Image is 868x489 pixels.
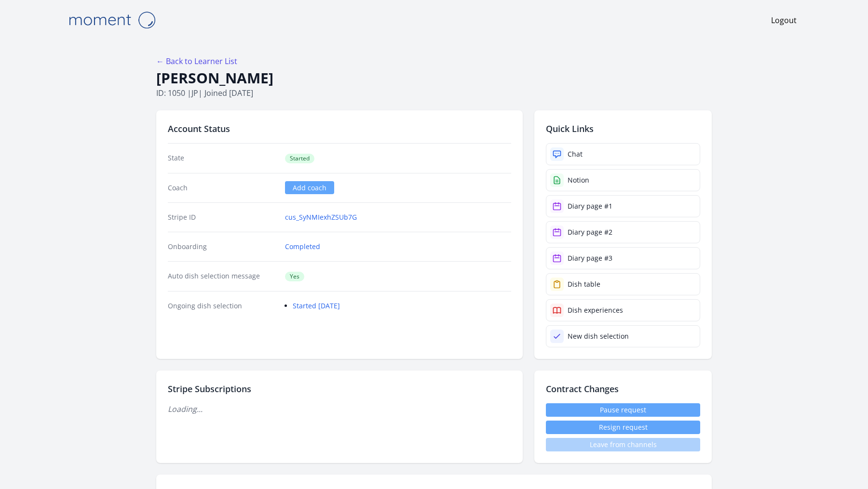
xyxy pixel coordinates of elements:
span: Leave from channels [546,438,700,451]
a: Diary page #2 [546,221,700,243]
a: Dish table [546,273,700,295]
div: Dish experiences [568,305,623,315]
p: Loading... [168,403,511,415]
h1: [PERSON_NAME] [156,69,712,87]
a: Diary page #3 [546,247,700,269]
a: Completed [285,242,320,251]
a: Notion [546,169,700,191]
button: Resign request [546,421,700,434]
a: Started [DATE] [293,301,340,310]
a: Chat [546,143,700,165]
a: Pause request [546,403,700,417]
a: Diary page #1 [546,195,700,217]
a: cus_SyNMIexhZSUb7G [285,212,357,222]
p: ID: 1050 | | Joined [DATE] [156,87,712,99]
a: New dish selection [546,325,700,347]
div: Diary page #2 [568,227,612,237]
img: Moment [64,8,160,32]
div: Diary page #1 [568,201,612,211]
a: Add coach [285,181,334,194]
h2: Account Status [168,122,511,135]
dt: Stripe ID [168,212,277,222]
a: Dish experiences [546,299,700,321]
dt: Ongoing dish selection [168,301,277,311]
div: Notion [568,175,589,185]
dt: State [168,153,277,163]
span: Yes [285,272,304,281]
a: Logout [771,14,797,26]
dt: Onboarding [168,242,277,251]
div: Chat [568,149,583,159]
span: Started [285,154,314,163]
h2: Contract Changes [546,382,700,396]
h2: Quick Links [546,122,700,135]
div: New dish selection [568,331,629,341]
span: jp [191,88,198,98]
a: ← Back to Learner List [156,56,237,66]
div: Diary page #3 [568,253,612,263]
dt: Auto dish selection message [168,271,277,281]
dt: Coach [168,183,277,193]
h2: Stripe Subscriptions [168,382,511,396]
div: Dish table [568,279,600,289]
